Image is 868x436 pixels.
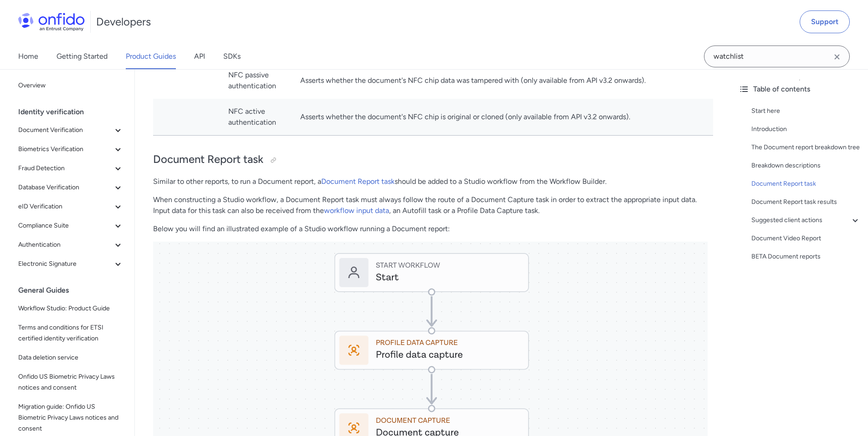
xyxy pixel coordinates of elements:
div: Identity verification [18,103,131,121]
span: Data deletion service [18,352,123,363]
a: Overview [15,76,127,95]
span: Database Verification [18,182,113,193]
a: Document Report task [321,177,395,186]
button: Biometrics Verification [15,140,127,158]
button: Database Verification [15,178,127,197]
span: Workflow Studio: Product Guide [18,303,123,314]
span: Overview [18,80,123,91]
span: Migration guide: Onfido US Biometric Privacy Laws notices and consent [18,401,123,434]
a: Home [18,44,38,69]
a: Data deletion service [15,349,127,367]
input: Onfido search input field [704,46,850,67]
a: Suggested client actions [751,215,861,226]
svg: Clear search field button [832,51,842,62]
div: General Guides [18,281,131,299]
button: Document Verification [15,121,127,139]
span: Electronic Signature [18,259,113,269]
a: SDKs [223,44,241,69]
a: Support [800,10,850,33]
span: Terms and conditions for ETSI certified identity verification [18,322,123,344]
span: Onfido US Biometric Privacy Laws notices and consent [18,371,123,393]
a: BETA Document reports [751,251,861,262]
a: API [194,44,205,69]
td: Asserts whether the document's NFC chip data was tampered with (only available from API v3.2 onwa... [293,62,713,99]
a: Document Report task results [751,197,861,208]
a: Document Video Report [751,233,861,244]
h2: Document Report task [153,152,713,167]
a: Start here [751,106,861,117]
a: Onfido US Biometric Privacy Laws notices and consent [15,368,127,397]
span: eID Verification [18,201,113,212]
p: Below you will find an illustrated example of a Studio workflow running a Document report: [153,223,713,234]
button: Electronic Signature [15,255,127,273]
span: Fraud Detection [18,163,113,174]
a: Document Report task [751,178,861,189]
a: Getting Started [56,44,108,69]
p: When constructing a Studio workflow, a Document Report task must always follow the route of a Doc... [153,194,713,216]
span: Compliance Suite [18,220,113,231]
a: Terms and conditions for ETSI certified identity verification [15,319,127,348]
h1: Developers [96,15,151,29]
span: Document Verification [18,125,113,136]
td: NFC active authentication [221,99,293,136]
div: Table of contents [739,84,861,95]
a: workflow input data [324,206,389,215]
a: The Document report breakdown tree [751,142,861,153]
img: Onfido Logo [18,13,85,31]
button: Authentication [15,236,127,254]
a: Introduction [751,124,861,135]
td: NFC passive authentication [221,62,293,99]
a: Breakdown descriptions [751,160,861,171]
p: Similar to other reports, to run a Document report, a should be added to a Studio workflow from t... [153,176,713,187]
button: eID Verification [15,198,127,216]
span: Authentication [18,239,113,250]
span: Biometrics Verification [18,144,113,155]
td: Asserts whether the document's NFC chip is original or cloned (only available from API v3.2 onwar... [293,99,713,136]
a: Product Guides [126,44,176,69]
a: Workflow Studio: Product Guide [15,299,127,318]
button: Compliance Suite [15,217,127,235]
button: Fraud Detection [15,159,127,177]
